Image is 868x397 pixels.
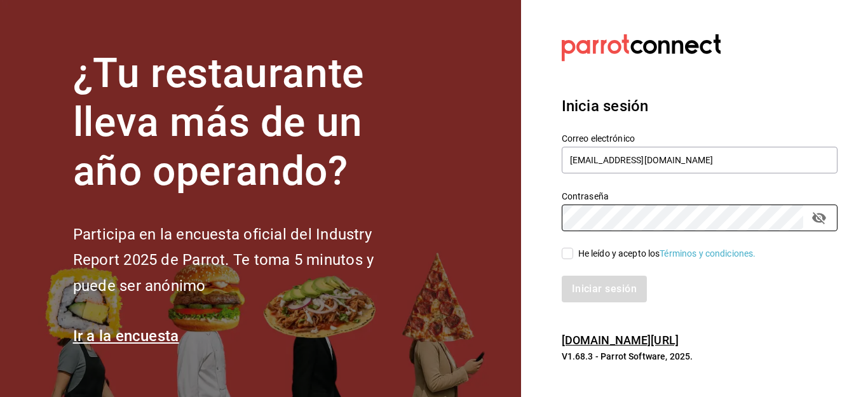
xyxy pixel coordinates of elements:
[73,327,179,345] a: Ir a la encuesta
[562,333,679,347] a: [DOMAIN_NAME][URL]
[660,248,756,259] a: Términos y condiciones.
[562,134,837,143] label: Correo electrónico
[562,192,837,201] label: Contraseña
[562,95,837,118] h3: Inicia sesión
[73,222,416,299] h2: Participa en la encuesta oficial del Industry Report 2025 de Parrot. Te toma 5 minutos y puede se...
[562,350,837,363] p: V1.68.3 - Parrot Software, 2025.
[578,247,756,260] div: He leído y acepto los
[562,147,837,173] input: Ingresa tu correo electrónico
[808,207,830,229] button: passwordField
[73,50,416,196] h1: ¿Tu restaurante lleva más de un año operando?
